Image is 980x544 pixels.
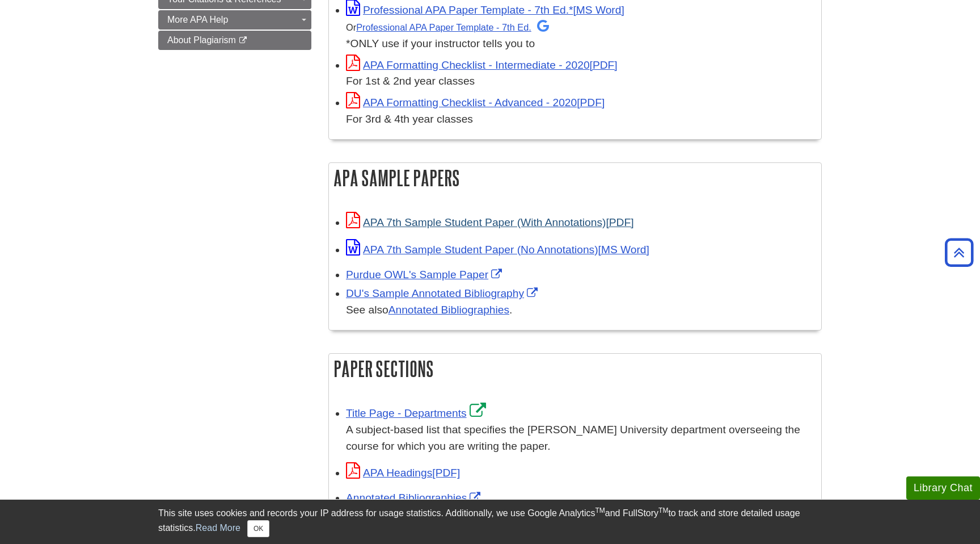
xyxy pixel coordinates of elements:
[346,244,649,256] a: Link opens in new window
[346,407,489,419] a: Link opens in new window
[346,492,483,504] a: Link opens in new window
[346,302,816,319] div: See also .
[906,476,980,500] button: Library Chat
[346,97,605,108] a: Link opens in new window
[346,4,624,16] a: Link opens in new window
[346,22,549,32] small: Or
[595,507,605,514] sup: TM
[329,354,821,384] h2: Paper Sections
[158,507,822,537] div: This site uses cookies and records your IP address for usage statistics. Additionally, we use Goo...
[196,523,240,533] a: Read More
[167,15,228,24] span: More APA Help
[158,31,311,50] a: About Plagiarism
[356,22,549,32] a: Professional APA Paper Template - 7th Ed.
[158,10,311,30] a: More APA Help
[346,19,816,52] div: *ONLY use if your instructor tells you to
[346,59,618,71] a: Link opens in new window
[346,287,540,299] a: Link opens in new window
[346,73,816,90] div: For 1st & 2nd year classes
[247,520,269,537] button: Close
[346,467,460,479] a: Link opens in new window
[388,304,509,316] a: Annotated Bibliographies
[346,111,816,128] div: For 3rd & 4th year classes
[346,216,633,228] a: Link opens in new window
[658,507,668,514] sup: TM
[238,37,248,44] i: This link opens in a new window
[941,245,977,260] a: Back to Top
[329,163,821,193] h2: APA Sample Papers
[346,269,505,281] a: Link opens in new window
[346,422,816,455] div: A subject-based list that specifies the [PERSON_NAME] University department overseeing the course...
[167,35,236,45] span: About Plagiarism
